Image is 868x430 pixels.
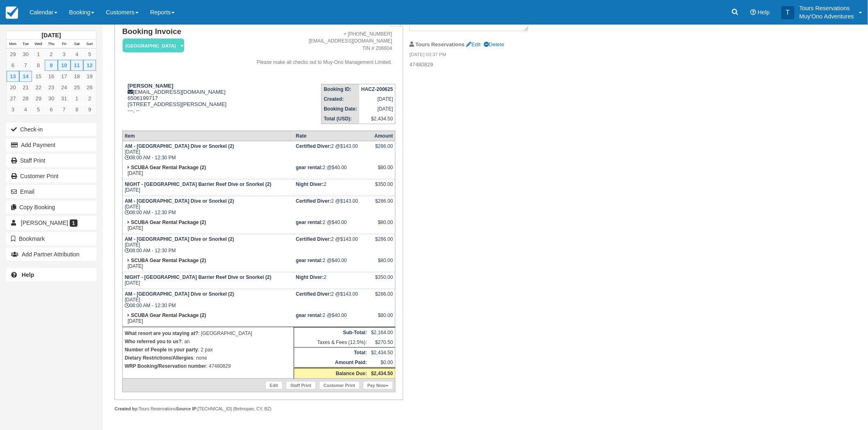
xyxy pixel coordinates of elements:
[122,272,294,289] td: [DATE]
[7,93,19,104] a: 27
[122,196,294,217] td: [DATE] 08:00 AM - 12:30 PM
[6,232,96,245] button: Bookmark
[340,198,358,204] span: $143.00
[294,327,369,337] th: Sub-Total:
[41,32,61,38] strong: [DATE]
[114,406,139,411] strong: Created by:
[83,82,96,93] a: 26
[6,216,96,229] a: [PERSON_NAME] 1
[83,49,96,60] a: 5
[294,337,369,348] td: Taxes & Fees (12.5%):
[322,114,359,124] th: Total (USD):
[125,337,292,346] p: : an
[19,40,32,49] th: Tue
[70,220,78,227] span: 1
[71,104,83,115] a: 8
[332,165,347,170] span: $40.00
[123,38,184,53] em: [GEOGRAPHIC_DATA]
[125,181,272,187] strong: NIGHT - [GEOGRAPHIC_DATA] Barrier Reef Dive or Snorkel (2)
[6,123,96,136] button: Check-in
[32,82,45,93] a: 22
[781,6,795,19] div: T
[332,258,347,263] span: $40.00
[466,41,481,48] a: Edit
[294,217,369,234] td: 2 @
[369,358,395,368] td: $0.00
[71,40,83,49] th: Sat
[83,71,96,82] a: 19
[484,41,504,48] a: Delete
[114,406,403,412] div: Tours Reservations [TECHNICAL_ID] (Belmopan, CY, BZ)
[19,60,32,71] a: 7
[294,358,369,368] th: Amount Paid:
[71,71,83,82] a: 18
[371,165,393,177] div: $80.00
[7,40,19,49] th: Mon
[750,9,756,15] i: Help
[369,337,395,348] td: $270.50
[176,406,198,411] strong: Source IP:
[125,339,182,344] strong: Who referred you to us?
[296,198,331,204] strong: Certified Diver
[7,104,19,115] a: 3
[45,104,57,115] a: 6
[363,381,393,389] a: Pay Now
[21,220,68,226] span: [PERSON_NAME]
[32,104,45,115] a: 5
[371,371,393,376] strong: $2,434.50
[125,143,234,149] strong: AM - [GEOGRAPHIC_DATA] Dive or Snorkel (2)
[294,289,369,310] td: 2 @
[22,272,34,278] b: Help
[83,93,96,104] a: 2
[265,381,283,389] a: Edit
[122,27,238,36] h1: Booking Invoice
[294,310,369,327] td: 2 @
[296,236,331,242] strong: Certified Diver
[340,291,358,297] span: $143.00
[128,83,174,89] strong: [PERSON_NAME]
[125,330,198,336] strong: What resort are you staying at?
[294,234,369,256] td: 2 @
[296,220,322,225] strong: gear rental
[296,165,322,170] strong: gear rental
[6,268,96,281] a: Help
[296,143,331,149] strong: Certified Diver
[125,347,198,353] strong: Number of People in your party
[71,60,83,71] a: 11
[32,60,45,71] a: 8
[122,38,181,53] a: [GEOGRAPHIC_DATA]
[371,312,393,325] div: $80.00
[359,104,395,114] td: [DATE]
[131,220,206,225] strong: SCUBA Gear Rental Package (2)
[371,181,393,194] div: $350.00
[6,154,96,167] a: Staff Print
[122,310,294,327] td: [DATE]
[131,258,206,263] strong: SCUBA Gear Rental Package (2)
[45,60,57,71] a: 9
[371,291,393,303] div: $286.00
[125,198,234,204] strong: AM - [GEOGRAPHIC_DATA] Dive or Snorkel (2)
[125,354,292,362] p: : none
[122,131,294,141] th: Item
[125,329,292,337] p: : [GEOGRAPHIC_DATA]
[125,355,193,361] strong: Dietary Restrictions/Allergies
[7,82,19,93] a: 20
[58,104,71,115] a: 7
[19,82,32,93] a: 21
[6,185,96,198] button: Email
[131,165,206,170] strong: SCUBA Gear Rental Package (2)
[332,312,347,318] span: $40.00
[125,291,234,297] strong: AM - [GEOGRAPHIC_DATA] Dive or Snorkel (2)
[83,60,96,71] a: 12
[296,312,322,318] strong: gear rental
[361,86,393,92] strong: HACZ-200625
[122,163,294,179] td: [DATE]
[371,274,393,287] div: $350.00
[45,49,57,60] a: 2
[294,347,369,358] th: Total:
[83,104,96,115] a: 9
[58,93,71,104] a: 31
[71,49,83,60] a: 4
[122,234,294,256] td: [DATE] 08:00 AM - 12:30 PM
[294,179,369,196] td: 2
